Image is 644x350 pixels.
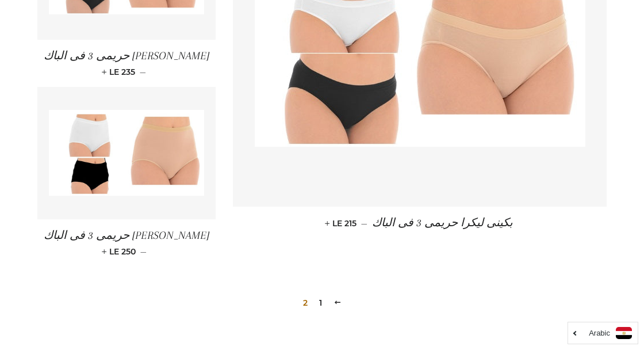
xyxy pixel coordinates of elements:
[361,218,367,229] span: —
[140,246,147,257] span: —
[44,229,209,242] span: [PERSON_NAME] حريمى 3 فى الباك
[37,219,216,267] a: [PERSON_NAME] حريمى 3 فى الباك — LE 250
[298,294,312,311] span: 2
[140,67,146,77] span: —
[37,40,216,87] a: [PERSON_NAME] حريمى 3 فى الباك — LE 235
[327,218,356,229] span: LE 215
[233,207,607,239] a: بكينى ليكرا حريمى 3 فى الباك — LE 215
[104,246,136,257] span: LE 250
[372,216,513,229] span: بكينى ليكرا حريمى 3 فى الباك
[589,329,610,337] i: Arabic
[44,50,209,62] span: [PERSON_NAME] حريمى 3 فى الباك
[315,294,327,311] a: 1
[104,67,135,77] span: LE 235
[574,327,632,339] a: Arabic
